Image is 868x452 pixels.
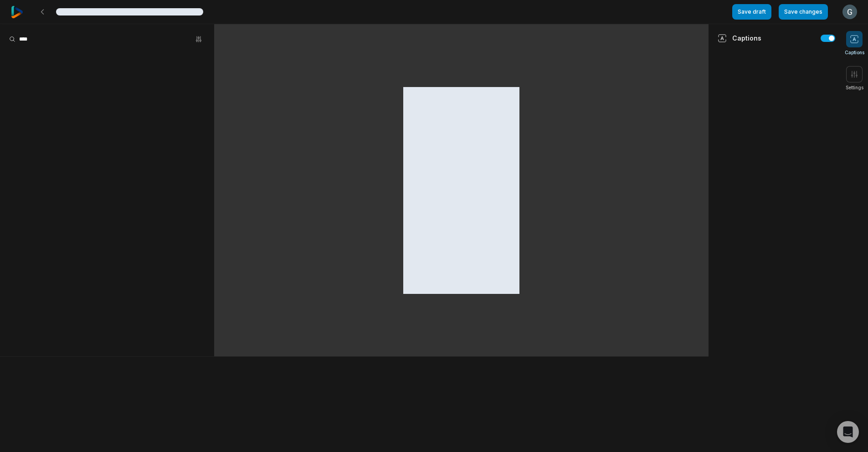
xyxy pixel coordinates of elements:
[846,84,863,91] span: Settings
[56,8,203,15] div: Lorem ipsum dolor sit amet, consectetur adipiscing elit
[837,421,859,443] div: Open Intercom Messenger
[846,66,863,91] button: Settings
[779,4,828,20] button: Save changes
[732,4,771,20] button: Save draft
[11,6,23,18] img: reap
[718,33,761,43] div: Captions
[845,31,864,56] button: Captions
[845,49,864,56] span: Captions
